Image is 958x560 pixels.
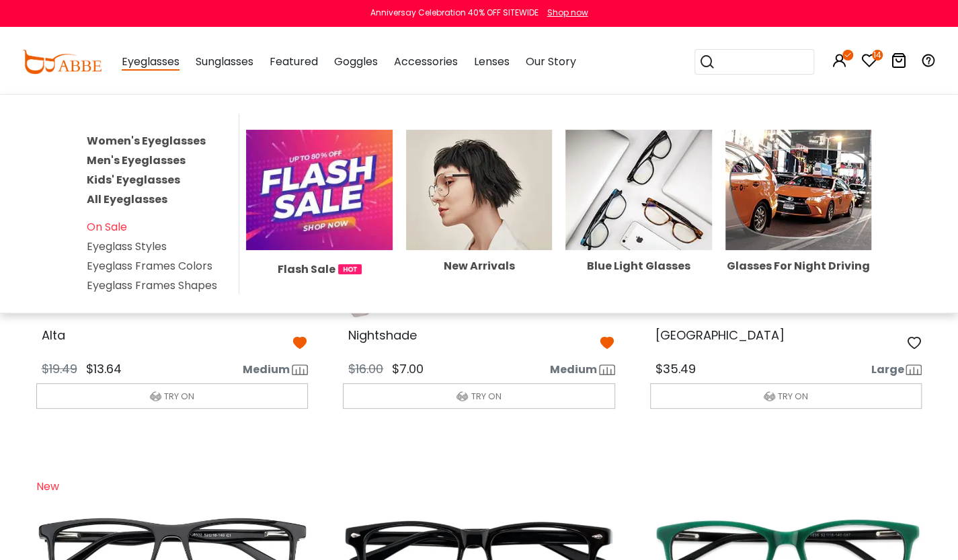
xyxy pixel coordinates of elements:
div: New [36,471,104,508]
img: Flash Sale [246,130,393,251]
img: Glasses For Night Driving [725,130,872,251]
span: $16.00 [348,360,383,377]
div: Anniversay Celebration 40% OFF SITEWIDE [370,7,538,19]
button: TRY ON [36,383,309,409]
a: 14 [861,55,877,71]
span: Nightshade [348,327,417,344]
img: New Arrivals [406,130,553,251]
a: Blue Light Glasses [565,182,712,272]
span: Large [871,362,904,378]
span: $13.64 [86,360,122,377]
img: Blue Light Glasses [565,130,712,251]
span: Medium [243,362,290,378]
a: Glasses For Night Driving [725,182,872,272]
img: tryon [150,391,161,402]
img: size ruler [599,364,615,375]
span: Goggles [334,54,378,69]
div: Blue Light Glasses [565,261,712,272]
a: Eyeglass Frames Colors [87,258,212,274]
span: Sunglasses [196,54,253,69]
a: Flash Sale [246,182,393,278]
a: On Sale [87,219,127,235]
a: New Arrivals [406,182,553,272]
img: abbeglasses.com [22,50,102,74]
div: Newcomer [343,471,410,480]
i: 14 [872,50,883,61]
img: tryon [456,391,468,402]
span: Medium [550,362,597,378]
span: Accessories [394,54,458,69]
span: Lenses [474,54,510,69]
div: New Arrivals [406,261,553,272]
a: Men's Eyeglasses [87,153,186,168]
a: Eyeglass Frames Shapes [87,278,217,293]
span: Flash Sale [278,261,335,278]
img: size ruler [906,364,922,375]
span: Eyeglasses [122,54,179,71]
span: TRY ON [471,390,501,403]
span: Featured [270,54,318,69]
a: Eyeglass Styles [87,239,167,254]
a: All Eyeglasses [87,192,167,207]
span: TRY ON [164,390,194,403]
span: $35.49 [655,360,696,377]
div: Shop now [547,7,588,19]
a: Women's Eyeglasses [87,133,206,149]
button: TRY ON [343,383,615,409]
a: Kids' Eyeglasses [87,172,180,188]
img: tryon [764,391,775,402]
span: [GEOGRAPHIC_DATA] [655,327,785,344]
span: $19.49 [42,360,77,377]
div: Glasses For Night Driving [725,261,872,272]
img: size ruler [292,364,308,375]
a: Shop now [541,7,588,18]
div: $1 [343,480,410,493]
button: TRY ON [650,383,922,409]
span: Alta [42,327,65,344]
img: 1724998894317IetNH.gif [338,264,362,274]
span: $7.00 [392,360,424,377]
span: Our Story [526,54,576,69]
span: TRY ON [778,390,808,403]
